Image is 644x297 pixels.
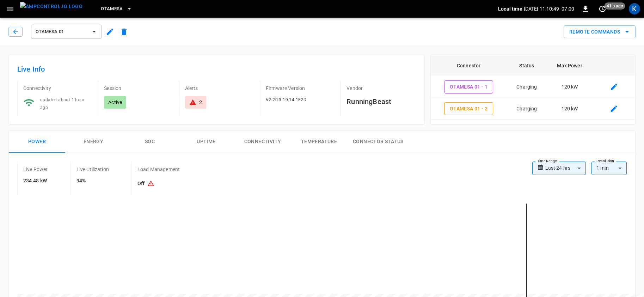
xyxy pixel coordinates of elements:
[346,85,416,92] p: Vendor
[178,131,234,153] button: Uptime
[547,55,593,76] th: Max Power
[40,97,85,110] span: updated about 1 hour ago
[507,55,547,76] th: Status
[605,2,625,10] span: 41 s ago
[145,177,157,190] button: Existing capacity schedules won’t take effect because Load Management is turned off. To activate ...
[9,131,65,153] button: Power
[199,99,202,106] div: 2
[347,131,409,153] button: Connector Status
[444,102,493,115] button: OtaMesa 01 - 2
[31,25,102,39] button: OtaMesa 01
[597,3,608,14] button: set refresh interval
[23,166,48,173] p: Live Power
[98,2,135,16] button: OtaMesa
[591,162,627,175] div: 1 min
[507,98,547,120] td: Charging
[537,158,557,164] label: Time Range
[524,5,574,12] p: [DATE] 11:10:49 -07:00
[266,97,306,102] span: V2.20-3.19.14-1E2D
[596,158,614,164] label: Resolution
[17,63,416,75] h6: Live Info
[20,2,82,11] img: ampcontrol.io logo
[104,85,173,92] p: Session
[291,131,347,153] button: Temperature
[234,131,291,153] button: Connectivity
[498,5,522,12] p: Local time
[431,55,635,120] table: connector table
[137,166,180,173] p: Load Management
[108,99,122,106] p: Active
[65,131,122,153] button: Energy
[36,28,88,36] span: OtaMesa 01
[76,177,109,185] h6: 94%
[23,85,92,92] p: Connectivity
[101,5,123,13] span: OtaMesa
[185,85,254,92] p: Alerts
[629,3,640,14] div: profile-icon
[122,131,178,153] button: SOC
[444,80,493,93] button: OtaMesa 01 - 1
[545,162,586,175] div: Last 24 hrs
[137,177,180,190] h6: Off
[507,76,547,98] td: Charging
[76,166,109,173] p: Live Utilization
[547,76,593,98] td: 120 kW
[564,25,636,38] div: remote commands options
[266,85,335,92] p: Firmware Version
[564,25,636,38] button: Remote Commands
[431,55,507,76] th: Connector
[547,98,593,120] td: 120 kW
[23,177,48,185] h6: 234.48 kW
[346,96,416,107] h6: RunningBeast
